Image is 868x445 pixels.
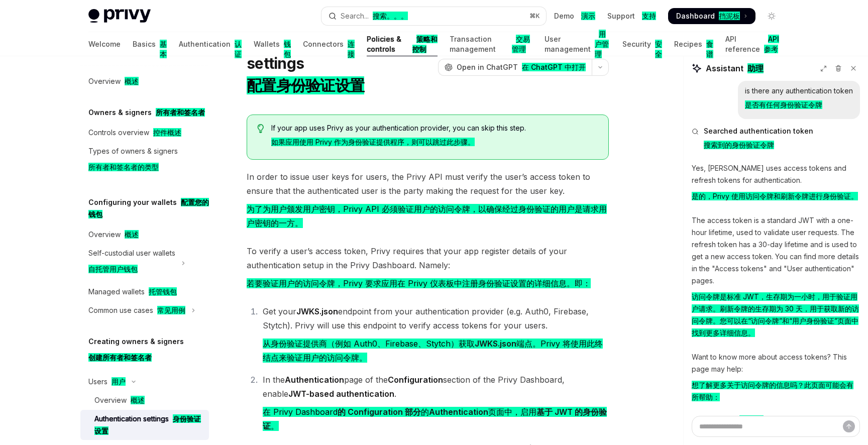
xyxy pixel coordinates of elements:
[88,353,152,362] font: 创建所有者和签名者
[692,415,860,423] a: Access tokens 访问令牌
[692,162,860,206] p: Yes, [PERSON_NAME] uses access tokens and refresh tokens for authentication.
[438,59,592,76] button: Open in ChatGPT 在 ChatGPT 中打开
[706,62,764,74] span: Assistant
[475,339,516,349] strong: JWKS.json
[247,278,591,288] font: 若要验证用户的访问令牌，Privy 要求应用在 Privy 仪表板中注册身份验证设置的详细信息。即：
[288,389,394,399] strong: JWT-based authentication
[263,339,603,363] font: 从身份验证提供商（例如 Auth0、Firebase、Stytch）获取 端点。Privy 将使用此终结点来验证用户的访问令牌。
[88,265,138,273] font: 自托管用户钱包
[692,214,860,343] p: The access token is a standard JWT with a one-hour lifetime, used to validate user requests. The ...
[133,32,167,56] a: Basics 基本
[745,86,853,114] div: is there any authentication token
[157,306,185,314] font: 常见用例
[88,9,151,23] img: light logo
[642,12,656,20] font: 支持
[179,32,242,56] a: Authentication 认证
[125,77,139,85] font: 概述
[388,375,443,385] strong: Configuration
[271,123,598,151] div: If your app uses Privy as your authentication provider, you can skip this step.
[80,283,209,301] a: Managed wallets 托管钱包
[450,32,532,56] a: Transaction management 交易管理
[80,391,209,409] a: Overview 概述
[719,12,740,20] font: 挡泥板
[247,204,607,228] font: 为了为用户颁发用户密钥，Privy API 必须验证用户的访问令牌，以确保经过身份验证的用户是请求用户密钥的一方。
[260,373,609,437] li: In the page of the section of the Privy Dashboard, enable .
[112,377,126,386] font: 用户
[88,106,205,119] h5: Owners & signers
[581,12,595,20] font: 演示
[457,62,586,72] span: Open in ChatGPT
[247,36,434,98] h1: Configure authentication settings
[348,40,355,58] font: 连接
[321,7,547,25] button: Open search
[254,32,291,56] a: Wallets 钱包
[296,306,338,316] strong: JWKS.json
[622,32,662,56] a: Security 安全
[512,35,530,53] font: 交易管理
[88,336,184,368] h5: Creating owners & signers
[692,126,860,154] button: Searched authentication token搜索到的身份验证令牌
[125,230,139,239] font: 概述
[747,63,764,73] font: 助理
[131,396,145,404] font: 概述
[692,416,860,437] textarea: Ask a question...
[153,128,181,137] font: 控件概述
[412,35,438,53] font: 策略和控制
[692,292,859,337] font: 访问令牌是标准 JWT，生存期为一小时，用于验证用户请求。刷新令牌的生存期为 30 天，用于获取新的访问令牌。您可以在“访问令牌”和“用户身份验证”页面中找到更多详细信息。
[88,145,178,177] div: Types of owners & signers
[88,196,209,220] h5: Configuring your wallets
[80,373,209,391] button: Toggle Users section
[595,30,609,58] font: 用户管理
[149,287,177,296] font: 托管钱包
[545,32,610,56] a: User management 用户管理
[338,407,421,417] strong: 的 Configuration 部分
[529,12,540,20] span: ⌘ K
[88,75,139,87] div: Overview
[676,11,740,21] span: Dashboard
[341,10,408,22] div: Search...
[764,35,779,53] font: API 参考
[843,420,855,432] button: Send message
[94,394,145,406] div: Overview
[692,192,858,200] font: 是的，Privy 使用访问令牌和刷新令牌进行身份验证。
[88,127,181,139] div: Controls overview
[607,11,656,21] a: Support 支持
[260,304,609,369] li: Get your endpoint from your authentication provider (e.g. Auth0, Firebase, Stytch). Privy will us...
[704,141,774,149] font: 搜索到的身份验证令牌
[88,247,175,279] div: Self-custodial user wallets
[285,375,344,385] strong: Authentication
[88,229,139,241] div: Overview
[303,32,355,56] a: Connectors 连接
[88,286,177,298] div: Managed wallets
[522,63,586,71] font: 在 ChatGPT 中打开
[429,407,488,417] strong: Authentication
[674,32,713,56] a: Recipes 食谱
[257,124,264,133] svg: Tip
[80,142,209,180] a: Types of owners & signers所有者和签名者的类型
[284,40,291,58] font: 钱包
[80,124,209,142] a: Controls overview 控件概述
[235,40,242,58] font: 认证
[80,226,209,244] a: Overview 概述
[88,376,126,388] div: Users
[668,8,755,24] a: Dashboard 挡泥板
[367,32,438,56] a: Policies & controls 策略和控制
[247,76,364,94] font: 配置身份验证设置
[247,170,609,234] span: In order to issue user keys for users, the Privy API must verify the user’s access token to ensur...
[80,244,209,282] button: Toggle Self-custodial user wallets section
[739,415,764,423] font: 访问令牌
[80,410,209,440] a: Authentication settings 身份验证设置
[88,304,185,316] div: Common use cases
[156,108,205,117] font: 所有者和签名者
[655,40,662,58] font: 安全
[706,40,713,58] font: 食谱
[247,244,609,294] span: To verify a user’s access token, Privy requires that your app register details of your authentica...
[554,11,595,21] a: Demo 演示
[80,72,209,90] a: Overview 概述
[94,413,203,437] div: Authentication settings
[160,40,167,58] font: 基本
[692,381,853,401] font: 想了解更多关于访问令牌的信息吗？此页面可能会有所帮助：
[80,301,209,319] button: Toggle Common use cases section
[373,12,408,20] font: 搜索。。。
[263,407,607,431] font: 在 Privy Dashboard 的 页面中，启用 。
